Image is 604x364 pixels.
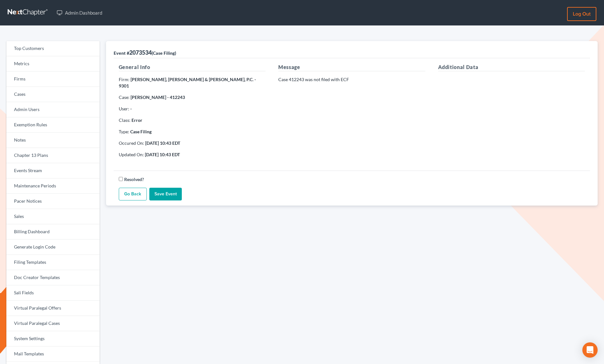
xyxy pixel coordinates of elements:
p: Case 412243 was not filed with ECF [278,76,425,83]
a: Events Stream [6,163,100,178]
h5: General Info [119,63,266,71]
a: Sales [6,209,100,224]
strong: Error [131,117,142,123]
a: Chapter 13 Plans [6,148,100,163]
span: Event # [114,50,129,56]
strong: Case Filing [130,129,152,134]
a: Generate Login Code [6,240,100,255]
a: System Settings [6,331,100,346]
a: Virtual Paralegal Cases [6,316,100,331]
a: Virtual Paralegal Offers [6,301,100,316]
strong: [DATE] 10:43 EDT [145,140,180,146]
span: Class: [119,117,131,123]
a: Admin Dashboard [53,7,105,18]
a: Log out [567,7,596,21]
a: Go Back [119,188,147,200]
strong: - [130,106,132,111]
div: Open Intercom Messenger [582,342,598,358]
a: Billing Dashboard [6,224,100,240]
span: (Case Filing) [152,50,176,56]
a: Top Customers [6,41,100,56]
a: Cases [6,87,100,102]
h5: Message [278,63,425,71]
span: Updated On: [119,152,144,157]
a: Filing Templates [6,255,100,270]
a: Metrics [6,56,100,72]
strong: [DATE] 10:43 EDT [145,152,180,157]
a: Notes [6,133,100,148]
input: Save Event [149,188,182,200]
strong: [PERSON_NAME], [PERSON_NAME] & [PERSON_NAME], P.C. - 9301 [119,77,256,88]
a: Doc Creator Templates [6,270,100,285]
a: Maintenance Periods [6,178,100,194]
a: Firms [6,72,100,87]
span: Case: [119,94,130,100]
span: Type: [119,129,129,134]
a: Pacer Notices [6,194,100,209]
span: User: [119,106,129,111]
span: Firm: [119,77,130,82]
a: Admin Users [6,102,100,117]
a: Exemption Rules [6,117,100,133]
h5: Additional Data [438,63,585,71]
a: Sali Fields [6,285,100,301]
a: Mail Templates [6,346,100,362]
strong: [PERSON_NAME] - 412243 [131,94,185,100]
label: Resolved? [124,176,144,183]
span: Occured On: [119,140,144,146]
div: 2073534 [114,49,176,56]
